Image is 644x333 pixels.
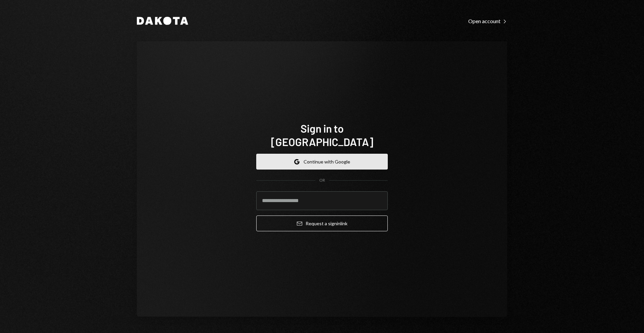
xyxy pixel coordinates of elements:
div: Open account [468,18,507,25]
button: Request a signinlink [256,216,388,231]
a: Open account [468,17,507,25]
div: OR [319,178,325,183]
h1: Sign in to [GEOGRAPHIC_DATA] [256,122,388,148]
button: Continue with Google [256,154,388,170]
